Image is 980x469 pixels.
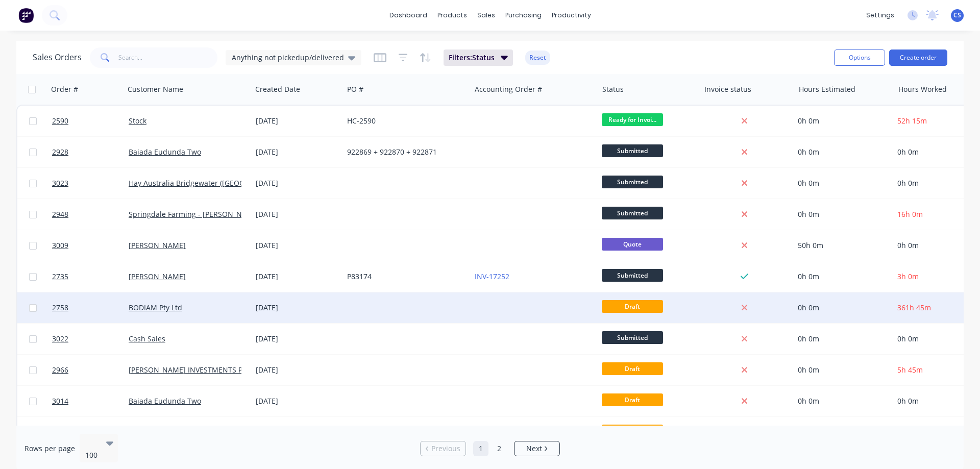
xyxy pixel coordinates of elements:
[525,51,550,65] button: Reset
[52,292,129,323] a: 2758
[52,261,129,292] a: 2735
[256,334,339,344] div: [DATE]
[475,84,542,94] div: Accounting Order #
[256,147,339,157] div: [DATE]
[255,84,300,94] div: Created Date
[52,303,68,313] span: 2758
[798,240,885,251] div: 50h 0m
[256,116,339,126] div: [DATE]
[492,441,507,456] a: Page 2
[51,84,78,94] div: Order #
[798,147,885,157] div: 0h 0m
[129,396,201,406] a: Baiada Eudunda Two
[129,334,165,343] a: Cash Sales
[602,331,663,344] span: Submitted
[85,450,100,460] div: 100
[898,84,947,94] div: Hours Worked
[347,271,460,282] div: P83174
[897,116,927,126] span: 52h 15m
[52,334,68,344] span: 3022
[897,178,919,188] span: 0h 0m
[547,8,596,23] div: productivity
[431,443,460,454] span: Previous
[602,238,663,251] span: Quote
[18,8,34,23] img: Factory
[897,147,919,157] span: 0h 0m
[798,334,885,344] div: 0h 0m
[52,106,129,136] a: 2590
[52,168,129,199] a: 3023
[52,199,129,230] a: 2948
[602,176,663,188] span: Submitted
[347,116,460,126] div: HC-2590
[52,116,68,126] span: 2590
[421,443,465,454] a: Previous page
[52,271,68,282] span: 2735
[52,147,68,157] span: 2928
[500,8,547,23] div: purchasing
[444,50,513,66] button: Filters:Status
[256,271,339,282] div: [DATE]
[256,178,339,188] div: [DATE]
[52,396,68,406] span: 3014
[897,209,923,219] span: 16h 0m
[129,303,182,312] a: BODIAM Pty Ltd
[897,334,919,343] span: 0h 0m
[473,441,488,456] a: Page 1 is your current page
[432,8,472,23] div: products
[602,393,663,406] span: Draft
[52,230,129,261] a: 3009
[118,47,218,68] input: Search...
[475,271,509,281] a: INV-17252
[897,240,919,250] span: 0h 0m
[602,425,663,437] span: Draft
[602,269,663,282] span: Submitted
[347,84,363,94] div: PO #
[52,365,68,375] span: 2966
[256,303,339,313] div: [DATE]
[256,240,339,251] div: [DATE]
[704,84,751,94] div: Invoice status
[24,443,75,454] span: Rows per page
[52,355,129,385] a: 2966
[798,209,885,219] div: 0h 0m
[347,147,460,157] div: 922869 + 922870 + 922871
[602,300,663,313] span: Draft
[798,116,885,126] div: 0h 0m
[798,365,885,375] div: 0h 0m
[256,209,339,219] div: [DATE]
[52,209,68,219] span: 2948
[897,271,919,281] span: 3h 0m
[798,396,885,406] div: 0h 0m
[129,178,371,188] a: Hay Australia Bridgewater ([GEOGRAPHIC_DATA]) ([GEOGRAPHIC_DATA])
[129,365,265,375] a: [PERSON_NAME] INVESTMENTS PTY LTD
[602,84,624,94] div: Status
[129,240,186,250] a: [PERSON_NAME]
[798,271,885,282] div: 0h 0m
[602,362,663,375] span: Draft
[602,144,663,157] span: Submitted
[602,207,663,219] span: Submitted
[128,84,183,94] div: Customer Name
[52,178,68,188] span: 3023
[449,53,495,63] span: Filters: Status
[602,113,663,126] span: Ready for Invoi...
[897,303,931,312] span: 361h 45m
[416,441,564,456] ul: Pagination
[472,8,500,23] div: sales
[256,365,339,375] div: [DATE]
[799,84,855,94] div: Hours Estimated
[384,8,432,23] a: dashboard
[52,240,68,251] span: 3009
[33,53,82,62] h1: Sales Orders
[256,396,339,406] div: [DATE]
[129,116,146,126] a: Stock
[798,303,885,313] div: 0h 0m
[52,324,129,354] a: 3022
[129,147,201,157] a: Baiada Eudunda Two
[129,271,186,281] a: [PERSON_NAME]
[52,417,129,448] a: 3012
[232,52,344,63] span: Anything not pickedup/delivered
[889,50,947,66] button: Create order
[897,365,923,375] span: 5h 45m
